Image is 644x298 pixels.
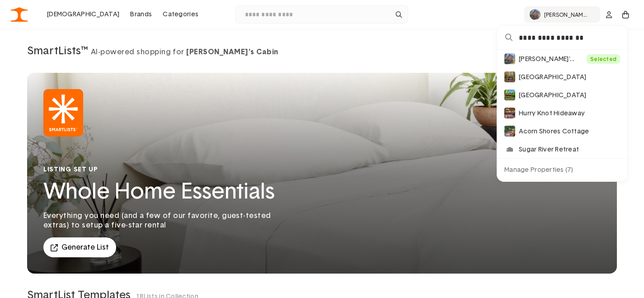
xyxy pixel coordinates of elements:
[519,146,620,153] p: Sugar River Retreat
[91,48,278,56] span: AI-powered shopping for
[497,25,628,182] ul: Kurt's Cabin[PERSON_NAME]'s Cabin
[126,7,156,22] a: Brands
[504,126,515,137] img: Acorn Shores Cottage
[544,11,595,18] p: [PERSON_NAME]'s Cabin
[519,91,620,99] p: [GEOGRAPHIC_DATA]
[602,7,616,22] button: dropdown trigger
[504,90,515,100] img: Acorn Shores Lake House
[519,73,620,80] p: [GEOGRAPHIC_DATA]
[504,108,515,118] img: Hurry Knot Hideaway
[43,237,116,257] button: Generate List
[42,7,124,22] a: [DEMOGRAPHIC_DATA]
[61,243,109,252] span: Generate List
[524,6,600,23] button: Kurt's Cabin[PERSON_NAME]'s Cabin
[186,48,278,56] strong: [PERSON_NAME]'s Cabin
[519,128,620,135] p: Acorn Shores Cottage
[27,46,278,57] h2: SmartLists™
[158,7,203,22] a: Categories
[519,109,620,117] p: Hurry Knot Hideaway
[497,158,627,181] div: Manage Properties ( 7 )
[11,7,28,22] img: Inhouse
[530,9,541,20] img: Kurt's Cabin
[504,71,515,82] img: Acorn Shores Resort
